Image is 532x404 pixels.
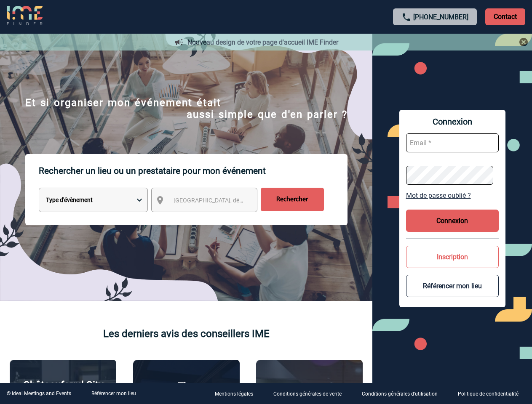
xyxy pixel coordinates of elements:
p: Conditions générales d'utilisation [362,391,438,397]
a: Mentions légales [208,390,267,398]
p: Mentions légales [215,391,253,397]
p: Politique de confidentialité [458,391,519,397]
a: Politique de confidentialité [451,390,532,398]
a: Conditions générales de vente [267,390,355,398]
p: Conditions générales de vente [273,391,342,397]
a: Conditions générales d'utilisation [355,390,451,398]
a: Référencer mon lieu [91,391,136,396]
div: © Ideal Meetings and Events [7,391,71,396]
